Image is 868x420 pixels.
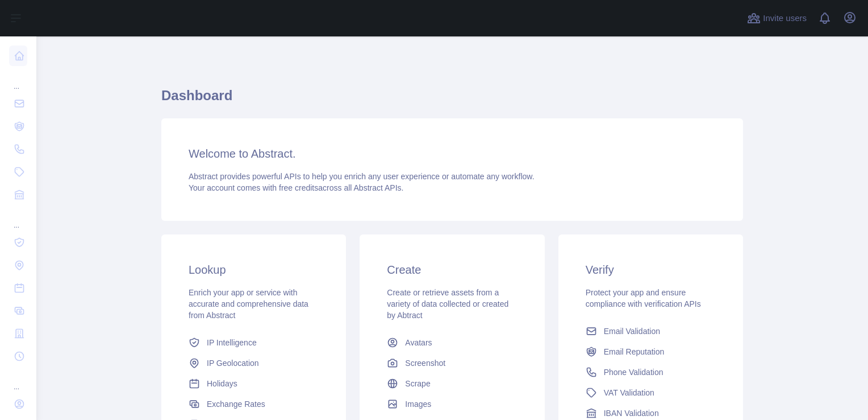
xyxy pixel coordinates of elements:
span: Invite users [763,12,807,25]
span: Images [405,398,431,410]
a: Exchange Rates [184,394,323,414]
span: Email Validation [604,326,660,337]
a: IP Intelligence [184,332,323,353]
a: Email Validation [581,321,720,341]
a: Email Reputation [581,341,720,362]
a: Scrape [382,373,521,394]
span: Avatars [405,337,432,348]
a: Avatars [382,332,521,353]
span: VAT Validation [604,387,654,398]
span: Protect your app and ensure compliance with verification APIs [586,288,701,308]
span: Holidays [207,378,237,389]
div: ... [9,369,27,392]
h1: Dashboard [161,87,743,114]
span: Scrape [405,378,430,389]
a: Images [382,394,521,414]
span: Screenshot [405,357,445,369]
span: free credits [279,183,318,192]
span: IP Intelligence [207,337,257,348]
span: Create or retrieve assets from a variety of data collected or created by Abtract [387,288,508,320]
a: IP Geolocation [184,353,323,373]
a: Holidays [184,373,323,394]
h3: Create [387,262,517,278]
h3: Welcome to Abstract. [189,146,716,162]
span: Enrich your app or service with accurate and comprehensive data from Abstract [189,288,308,320]
div: ... [9,68,27,91]
span: IBAN Validation [604,407,659,419]
span: Phone Validation [604,367,663,378]
h3: Verify [586,262,716,278]
button: Invite users [745,9,809,27]
span: IP Geolocation [207,357,259,369]
a: VAT Validation [581,382,720,403]
span: Your account comes with across all Abstract APIs. [189,183,403,192]
a: Phone Validation [581,362,720,382]
span: Exchange Rates [207,398,265,410]
div: ... [9,207,27,230]
span: Abstract provides powerful APIs to help you enrich any user experience or automate any workflow. [189,172,535,181]
span: Email Reputation [604,346,665,357]
h3: Lookup [189,262,319,278]
a: Screenshot [382,353,521,373]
